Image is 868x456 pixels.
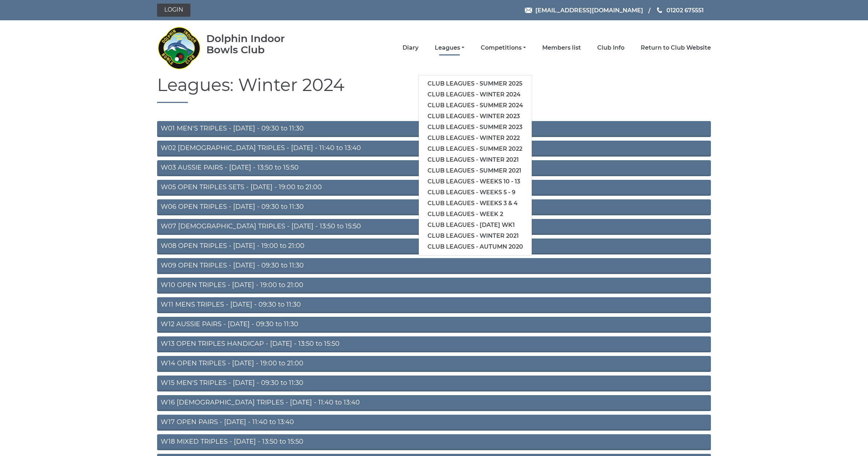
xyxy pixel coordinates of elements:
a: W12 AUSSIE PAIRS - [DATE] - 09:30 to 11:30 [157,317,711,333]
a: W09 OPEN TRIPLES - [DATE] - 09:30 to 11:30 [157,258,711,274]
a: Leagues [435,44,464,52]
a: W03 AUSSIE PAIRS - [DATE] - 13:50 to 15:50 [157,160,711,176]
a: Club leagues - Summer 2023 [419,122,532,133]
a: W18 MIXED TRIPLES - [DATE] - 13:50 to 15:50 [157,434,711,450]
h1: Leagues: Winter 2024 [157,75,711,103]
a: Club leagues - Summer 2022 [419,144,532,154]
a: W07 [DEMOGRAPHIC_DATA] TRIPLES - [DATE] - 13:50 to 15:50 [157,219,711,235]
a: W16 [DEMOGRAPHIC_DATA] TRIPLES - [DATE] - 11:40 to 13:40 [157,395,711,411]
div: Dolphin Indoor Bowls Club [206,33,308,55]
a: Club leagues - Winter 2021 [419,231,532,241]
a: Club leagues - Summer 2024 [419,100,532,111]
a: W02 [DEMOGRAPHIC_DATA] TRIPLES - [DATE] - 11:40 to 13:40 [157,141,711,157]
a: W06 OPEN TRIPLES - [DATE] - 09:30 to 11:30 [157,199,711,215]
a: Club leagues - Weeks 5 - 9 [419,187,532,198]
a: Club leagues - Week 2 [419,209,532,220]
a: Login [157,4,190,17]
a: W15 MEN'S TRIPLES - [DATE] - 09:30 to 11:30 [157,376,711,391]
a: W13 OPEN TRIPLES HANDICAP - [DATE] - 13:50 to 15:50 [157,336,711,352]
a: W10 OPEN TRIPLES - [DATE] - 19:00 to 21:00 [157,278,711,294]
a: W01 MEN'S TRIPLES - [DATE] - 09:30 to 11:30 [157,121,711,137]
a: Club leagues - [DATE] wk1 [419,220,532,231]
a: Club leagues - Winter 2024 [419,89,532,100]
a: Return to Club Website [641,44,711,52]
a: Members list [542,44,581,52]
a: W14 OPEN TRIPLES - [DATE] - 19:00 to 21:00 [157,356,711,372]
img: Dolphin Indoor Bowls Club [157,22,201,73]
a: W08 OPEN TRIPLES - [DATE] - 19:00 to 21:00 [157,239,711,254]
a: Club leagues - Weeks 10 - 13 [419,176,532,187]
a: W11 MENS TRIPLES - [DATE] - 09:30 to 11:30 [157,297,711,313]
ul: Leagues [418,75,532,256]
a: Diary [403,44,418,52]
a: W05 OPEN TRIPLES SETS - [DATE] - 19:00 to 21:00 [157,180,711,196]
a: Club leagues - Winter 2023 [419,111,532,122]
a: Email [EMAIL_ADDRESS][DOMAIN_NAME] [525,6,643,15]
a: W17 OPEN PAIRS - [DATE] - 11:40 to 13:40 [157,415,711,431]
a: Club leagues - Summer 2025 [419,78,532,89]
a: Club leagues - Winter 2021 [419,154,532,165]
a: Club Info [597,44,624,52]
img: Phone us [657,7,662,13]
a: Club leagues - Weeks 3 & 4 [419,198,532,209]
a: Competitions [481,44,526,52]
a: Club leagues - Winter 2022 [419,133,532,144]
a: Phone us 01202 675551 [656,6,704,15]
span: [EMAIL_ADDRESS][DOMAIN_NAME] [535,7,643,13]
a: Club leagues - Summer 2021 [419,165,532,176]
span: 01202 675551 [666,7,704,13]
img: Email [525,8,532,13]
a: Club leagues - Autumn 2020 [419,241,532,252]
